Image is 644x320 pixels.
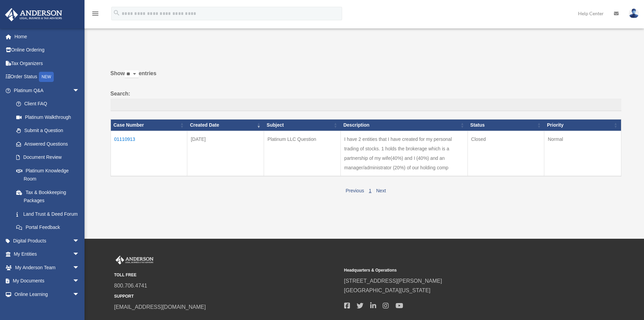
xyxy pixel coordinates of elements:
[341,120,468,131] th: Description: activate to sort column ascending
[111,99,621,111] input: Search:
[5,43,90,57] a: Online Ordering
[5,84,86,97] a: Platinum Q&Aarrow_drop_down
[9,124,86,137] a: Submit a Question
[187,120,264,131] th: Created Date: activate to sort column ascending
[125,70,139,78] select: Showentries
[5,261,90,274] a: My Anderson Teamarrow_drop_down
[111,131,187,176] td: 01110913
[544,120,621,131] th: Priority: activate to sort column ascending
[9,151,86,164] a: Document Review
[264,120,341,131] th: Subject: activate to sort column ascending
[369,188,372,193] a: 1
[9,137,83,151] a: Answered Questions
[9,97,86,111] a: Client FAQ
[91,9,99,18] i: menu
[9,207,86,221] a: Land Trust & Deed Forum
[91,12,99,18] a: menu
[39,72,54,82] div: NEW
[9,164,86,186] a: Platinum Knowledge Room
[9,110,86,124] a: Platinum Walkthrough
[111,69,621,85] label: Show entries
[73,248,86,261] span: arrow_drop_down
[113,9,120,17] i: search
[468,131,544,176] td: Closed
[5,30,90,43] a: Home
[345,188,364,193] a: Previous
[5,274,90,288] a: My Documentsarrow_drop_down
[344,287,431,293] a: [GEOGRAPHIC_DATA][US_STATE]
[5,234,90,248] a: Digital Productsarrow_drop_down
[73,234,86,248] span: arrow_drop_down
[376,188,386,193] a: Next
[73,274,86,288] span: arrow_drop_down
[187,131,264,176] td: [DATE]
[73,84,86,98] span: arrow_drop_down
[114,283,147,289] a: 800.706.4741
[5,70,90,84] a: Order StatusNEW
[9,186,86,207] a: Tax & Bookkeeping Packages
[114,272,339,279] small: TOLL FREE
[629,8,639,18] img: User Pic
[114,256,155,264] img: Anderson Advisors Platinum Portal
[344,278,442,284] a: [STREET_ADDRESS][PERSON_NAME]
[114,304,206,310] a: [EMAIL_ADDRESS][DOMAIN_NAME]
[111,120,187,131] th: Case Number: activate to sort column ascending
[341,131,468,176] td: I have 2 entities that I have created for my personal trading of stocks. 1 holds the brokerage wh...
[5,248,90,261] a: My Entitiesarrow_drop_down
[111,89,621,111] label: Search:
[114,293,339,300] small: SUPPORT
[344,267,569,274] small: Headquarters & Operations
[73,261,86,275] span: arrow_drop_down
[5,57,90,70] a: Tax Organizers
[5,287,90,301] a: Online Learningarrow_drop_down
[264,131,341,176] td: Platinum LLC Question
[9,221,86,234] a: Portal Feedback
[544,131,621,176] td: Normal
[73,287,86,301] span: arrow_drop_down
[3,8,64,21] img: Anderson Advisors Platinum Portal
[468,120,544,131] th: Status: activate to sort column ascending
